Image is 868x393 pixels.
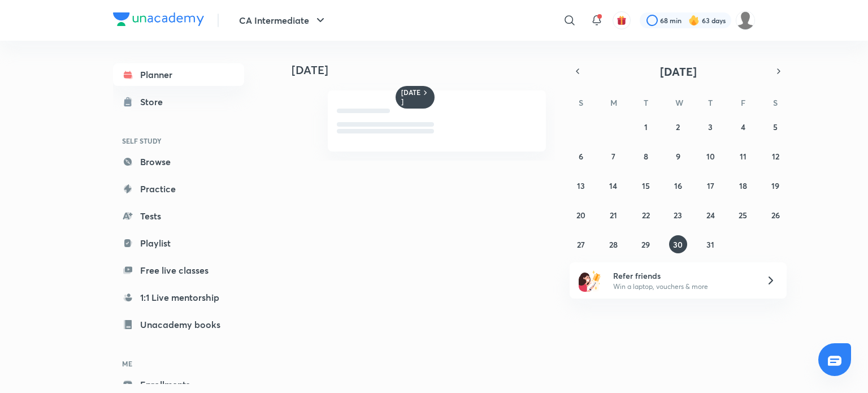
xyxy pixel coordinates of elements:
[609,239,618,250] abbr: July 28, 2025
[669,118,687,136] button: July 2, 2025
[637,235,655,253] button: July 29, 2025
[740,151,747,162] abbr: July 11, 2025
[113,205,244,227] a: Tests
[706,239,714,250] abbr: July 31, 2025
[734,118,752,136] button: July 4, 2025
[766,206,784,224] button: July 26, 2025
[611,151,615,162] abbr: July 7, 2025
[642,210,650,221] abbr: July 22, 2025
[701,206,719,224] button: July 24, 2025
[610,210,617,221] abbr: July 21, 2025
[579,97,583,108] abbr: Sunday
[688,15,700,26] img: streak
[113,232,244,254] a: Playlist
[669,206,687,224] button: July 23, 2025
[609,180,617,191] abbr: July 14, 2025
[292,63,557,77] h4: [DATE]
[701,176,719,195] button: July 17, 2025
[707,180,714,191] abbr: July 17, 2025
[773,122,778,132] abbr: July 5, 2025
[610,97,617,108] abbr: Monday
[572,147,590,165] button: July 6, 2025
[644,122,648,132] abbr: July 1, 2025
[140,95,170,109] div: Store
[676,122,680,132] abbr: July 2, 2025
[637,176,655,195] button: July 15, 2025
[734,176,752,195] button: July 18, 2025
[734,147,752,165] button: July 11, 2025
[642,180,650,191] abbr: July 15, 2025
[579,151,583,162] abbr: July 6, 2025
[572,235,590,253] button: July 27, 2025
[773,97,778,108] abbr: Saturday
[113,90,244,113] a: Store
[766,147,784,165] button: July 12, 2025
[113,313,244,336] a: Unacademy books
[637,147,655,165] button: July 8, 2025
[572,206,590,224] button: July 20, 2025
[613,11,631,29] button: avatar
[669,176,687,195] button: July 16, 2025
[577,239,585,250] abbr: July 27, 2025
[771,210,780,221] abbr: July 26, 2025
[772,151,779,162] abbr: July 12, 2025
[644,97,648,108] abbr: Tuesday
[701,118,719,136] button: July 3, 2025
[706,151,715,162] abbr: July 10, 2025
[674,210,682,221] abbr: July 23, 2025
[232,9,334,32] button: CA Intermediate
[741,122,745,132] abbr: July 4, 2025
[613,282,752,292] p: Win a laptop, vouchers & more
[660,64,697,79] span: [DATE]
[771,180,779,191] abbr: July 19, 2025
[572,176,590,195] button: July 13, 2025
[604,206,622,224] button: July 21, 2025
[741,97,745,108] abbr: Friday
[604,147,622,165] button: July 7, 2025
[113,259,244,282] a: Free live classes
[113,354,244,373] h6: ME
[644,151,648,162] abbr: July 8, 2025
[113,150,244,173] a: Browse
[739,180,747,191] abbr: July 18, 2025
[701,235,719,253] button: July 31, 2025
[734,206,752,224] button: July 25, 2025
[669,235,687,253] button: July 30, 2025
[617,15,627,25] img: avatar
[113,12,204,29] a: Company Logo
[708,97,713,108] abbr: Thursday
[613,270,752,282] h6: Refer friends
[637,206,655,224] button: July 22, 2025
[576,210,585,221] abbr: July 20, 2025
[113,131,244,150] h6: SELF STUDY
[706,210,715,221] abbr: July 24, 2025
[674,180,682,191] abbr: July 16, 2025
[577,180,585,191] abbr: July 13, 2025
[579,269,601,292] img: referral
[669,147,687,165] button: July 9, 2025
[766,176,784,195] button: July 19, 2025
[641,239,650,250] abbr: July 29, 2025
[708,122,713,132] abbr: July 3, 2025
[113,178,244,200] a: Practice
[401,88,421,106] h6: [DATE]
[585,63,771,79] button: [DATE]
[113,286,244,309] a: 1:1 Live mentorship
[673,239,683,250] abbr: July 30, 2025
[676,151,680,162] abbr: July 9, 2025
[736,11,755,30] img: dhanak
[637,118,655,136] button: July 1, 2025
[604,235,622,253] button: July 28, 2025
[113,63,244,86] a: Planner
[766,118,784,136] button: July 5, 2025
[675,97,683,108] abbr: Wednesday
[604,176,622,195] button: July 14, 2025
[113,12,204,26] img: Company Logo
[739,210,747,221] abbr: July 25, 2025
[701,147,719,165] button: July 10, 2025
